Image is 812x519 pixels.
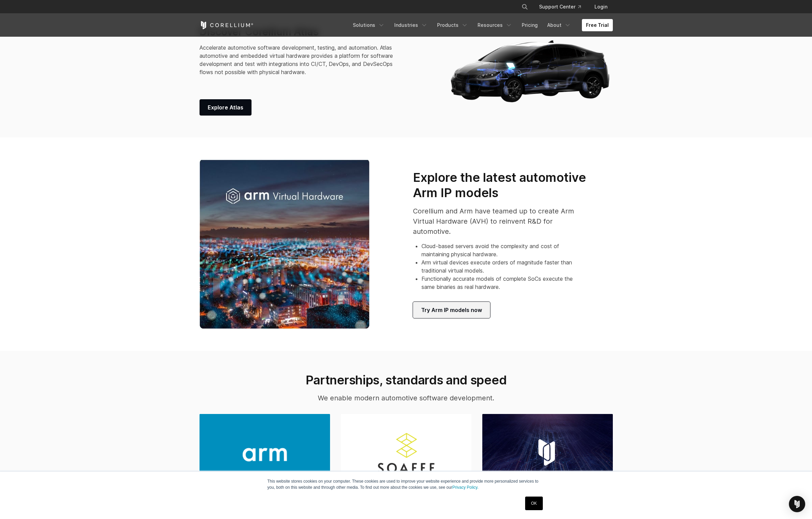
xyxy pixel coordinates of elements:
[421,258,587,275] li: Arm virtual devices execute orders of magnitude faster than traditional virtual models.
[235,373,577,387] h2: Partnerships, standards and speed
[421,242,587,258] li: Cloud-based servers avoid the complexity and cost of maintaining physical hardware.
[341,414,471,495] img: SOAFEE
[789,496,805,512] div: Open Intercom Messenger
[543,19,575,31] a: About
[433,19,472,31] a: Products
[448,36,612,106] img: Corellium_Hero_Atlas_Header
[349,19,389,31] a: Solutions
[235,393,577,403] p: We enable modern automotive software development.
[421,306,482,314] span: Try Arm IP models now
[208,103,243,111] span: Explore Atlas
[200,21,254,29] a: Corellium Home
[413,302,490,318] a: Try Arm IP models now
[518,19,542,31] a: Pricing
[413,207,574,236] span: Corellium and Arm have teamed up to create Arm Virtual Hardware (AVH) to reinvent R&D for automot...
[525,497,542,510] a: OK
[513,1,613,13] div: Navigation Menu
[200,99,252,116] a: Explore Atlas
[482,414,613,495] img: Blazing speed
[349,19,613,31] div: Navigation Menu
[200,414,330,495] img: Auto runs on Arm
[519,1,531,13] button: Search
[582,19,613,31] a: Free Trial
[452,485,479,490] a: Privacy Policy.
[534,1,586,13] a: Support Center
[200,159,369,329] img: Arm Virtual Hardware image 1
[589,1,613,13] a: Login
[473,19,516,31] a: Resources
[267,478,545,490] p: This website stores cookies on your computer. These cookies are used to improve your website expe...
[421,275,587,291] li: Functionally accurate models of complete SoCs execute the same binaries as real hardware.
[413,170,587,201] h3: Explore the latest automotive Arm IP models
[390,19,432,31] a: Industries
[200,44,401,76] p: Accelerate automotive software development, testing, and automation. Atlas automotive and embedde...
